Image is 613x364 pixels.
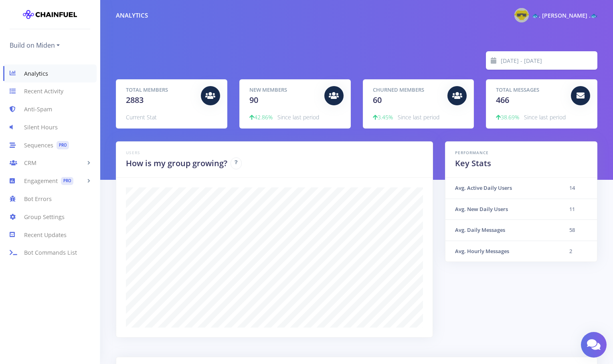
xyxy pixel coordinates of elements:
span: Since last period [398,113,439,121]
span: PRO [57,141,69,149]
th: Avg. Daily Messages [445,220,560,241]
span: Current Stat [126,113,157,121]
span: 466 [496,95,509,105]
h6: Users [126,150,423,156]
th: Avg. New Daily Users [445,199,560,220]
img: @gaylordwarner Photo [514,8,529,22]
th: Avg. Active Daily Users [445,178,560,199]
span: 38.69% [496,113,519,121]
span: 90 [249,95,258,105]
td: 2 [560,241,597,261]
td: 11 [560,199,597,220]
div: Analytics [116,11,148,20]
a: Analytics [3,64,97,82]
th: Avg. Hourly Messages [445,241,560,261]
img: chainfuel-logo [23,6,77,22]
span: Since last period [524,113,566,121]
h5: Churned Members [373,86,442,94]
span: PRO [61,177,73,185]
span: Since last period [277,113,319,121]
span: 42.86% [249,113,273,121]
h5: Total Members [126,86,195,94]
a: @gaylordwarner Photo 🐟. [PERSON_NAME] .🐟 [508,6,597,24]
td: 14 [560,178,597,199]
td: 58 [560,220,597,241]
span: 2883 [126,95,144,105]
a: Build on Miden [10,39,60,52]
span: 3.45% [373,113,393,121]
h2: Key Stats [455,157,587,169]
span: 60 [373,95,382,105]
h6: Performance [455,150,587,156]
h5: New Members [249,86,318,94]
h2: How is my group growing? [126,157,227,169]
span: 🐟. [PERSON_NAME] .🐟 [532,12,597,19]
h5: Total Messages [496,86,565,94]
